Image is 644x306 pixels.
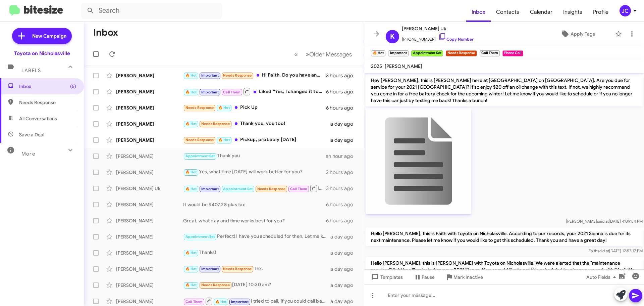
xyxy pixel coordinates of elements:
div: [PERSON_NAME] [116,282,183,289]
h1: Inbox [93,27,118,38]
span: Inbox [19,83,76,90]
span: 🔥 Hot [185,170,197,174]
span: Appointment Set [185,234,215,239]
div: I tried to call, if you could call back. [183,297,330,305]
button: Apply Tags [543,28,612,40]
span: 🔥 Hot [185,283,197,287]
span: More [21,151,35,157]
span: All Conversations [19,115,57,122]
div: [PERSON_NAME] [116,153,183,160]
div: Pick Up [183,104,326,112]
div: Yes, what time [DATE] will work better for you? [183,168,326,176]
span: Call Them [290,187,308,191]
a: Copy Number [438,37,474,42]
span: Templates [370,271,403,283]
span: K [390,31,395,42]
span: Contacts [491,2,525,22]
span: Mark Inactive [453,271,483,283]
div: Hi Faith. Do you have anything available at 8 [DATE] morning or [DATE] morning? [183,72,326,79]
div: a day ago [330,233,359,240]
span: Calendar [525,2,558,22]
div: a day ago [330,282,359,289]
p: Hello [PERSON_NAME], this is Faith with Toyota on Nicholasville. According to our records, your 2... [366,227,643,246]
span: Faith [DATE] 12:57:17 PM [589,248,643,253]
span: Important [201,267,219,271]
a: New Campaign [12,28,72,44]
div: [PERSON_NAME] [116,266,183,272]
div: Inbound Call [183,184,326,192]
div: Thank you, you too! [183,120,330,128]
div: [PERSON_NAME] [116,201,183,208]
div: 3 hours ago [326,185,359,192]
div: 6 hours ago [326,88,359,95]
div: a day ago [330,266,359,272]
span: 🔥 Hot [185,90,197,94]
div: [PERSON_NAME] [116,72,183,79]
span: Pause [422,271,435,283]
span: Needs Response [257,187,286,191]
span: 🔥 Hot [185,251,197,255]
span: Important [201,187,219,191]
span: 2025 [371,63,382,69]
span: Older Messages [309,51,352,58]
span: Appointment Set [223,187,253,191]
button: Pause [408,271,440,283]
small: Phone Call [502,50,523,56]
span: [PERSON_NAME] Uk [402,25,474,33]
span: Appointment Set [185,154,215,158]
span: [PERSON_NAME] [DATE] 4:09:54 PM [566,219,643,224]
span: Apply Tags [571,28,595,40]
span: 🔥 Hot [185,73,197,78]
span: (5) [70,83,76,90]
small: 🔥 Hot [371,50,385,56]
div: 3 hours ago [326,72,359,79]
div: a day ago [330,121,359,127]
span: Important [231,300,249,304]
span: 🔥 Hot [185,122,197,126]
span: 🔥 Hot [215,300,227,304]
div: [PERSON_NAME] [116,88,183,95]
div: a day ago [330,137,359,143]
span: Auto Fields [586,271,619,283]
div: [PERSON_NAME] [116,121,183,127]
img: 9k= [366,108,471,214]
span: Important [201,73,219,78]
small: Important [388,50,408,56]
button: Previous [290,47,302,61]
div: [PERSON_NAME] [116,217,183,224]
input: Search [81,3,222,19]
span: Labels [21,68,41,74]
div: [PERSON_NAME] [116,104,183,111]
div: 2 hours ago [326,169,359,176]
div: 6 hours ago [326,201,359,208]
a: Insights [558,2,588,22]
span: » [306,50,309,58]
span: New Campaign [32,33,66,39]
div: 6 hours ago [326,104,359,111]
a: Profile [588,2,614,22]
div: a day ago [330,250,359,256]
span: 🔥 Hot [185,267,197,271]
small: Needs Response [446,50,477,56]
a: Inbox [466,2,491,22]
span: Needs Response [185,105,214,110]
span: said at [597,248,609,253]
span: « [294,50,298,58]
div: Thanks! [183,249,330,257]
div: Toyota on Nicholasville [14,50,70,57]
div: [PERSON_NAME] [116,233,183,240]
span: Call Them [223,90,240,94]
button: Templates [364,271,408,283]
button: Mark Inactive [440,271,488,283]
span: [PHONE_NUMBER] [402,33,474,43]
span: Needs Response [223,267,252,271]
div: Liked “Yes, I changed it to [DATE].” [183,87,326,96]
span: said at [597,219,609,224]
div: Perfect! I have you scheduled for then. Let me know if you need anything else and have a great day! [183,233,330,241]
div: [PERSON_NAME] [116,298,183,305]
p: Hey [PERSON_NAME], this is [PERSON_NAME] here at [GEOGRAPHIC_DATA] on [GEOGRAPHIC_DATA]. Are you ... [366,74,643,106]
div: [DATE] 10:30 am? [183,281,330,289]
